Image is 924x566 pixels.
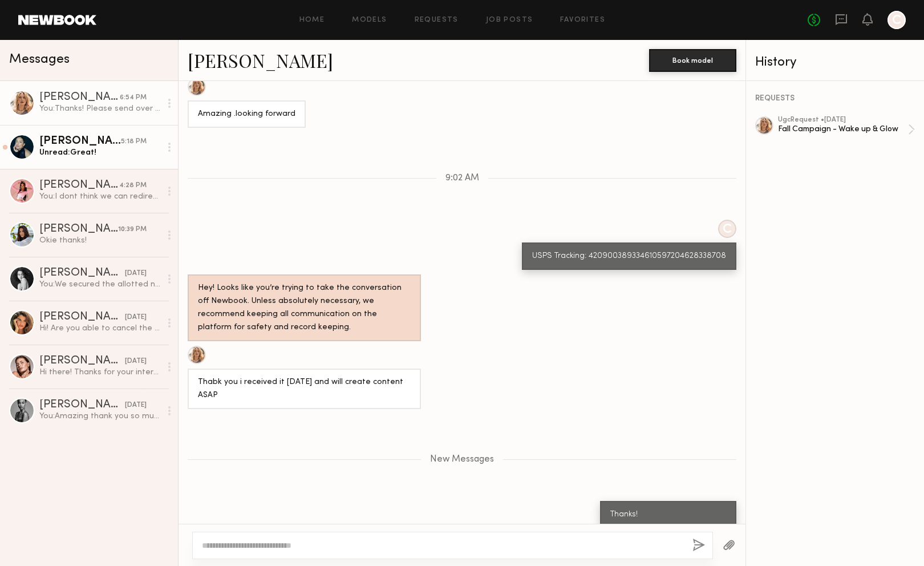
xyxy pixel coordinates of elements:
a: Models [352,17,387,24]
div: You: We secured the allotted number of partnerships. I will reach out if we need additional conte... [39,279,161,290]
a: Book model [649,55,736,64]
a: Favorites [560,17,605,24]
button: Book model [649,49,736,72]
div: Thabk you i received it [DATE] and will create content ASAP [198,376,411,402]
div: [PERSON_NAME] [39,399,125,411]
div: [PERSON_NAME] [39,355,125,367]
div: 6:54 PM [120,92,147,103]
a: Requests [415,17,459,24]
div: Thanks! Please send over for approval [610,508,726,535]
div: REQUESTS [755,95,915,103]
div: Hi! Are you able to cancel the job please? Just want to make sure you don’t send products my way.... [39,323,161,334]
div: History [755,56,915,69]
a: Job Posts [486,17,533,24]
div: Hey! Looks like you’re trying to take the conversation off Newbook. Unless absolutely necessary, ... [198,282,411,334]
div: You: I dont think we can redirect. How many weeks is that? [39,191,161,202]
a: Home [299,17,325,24]
div: Amazing .looking forward [198,108,295,121]
div: ugc Request • [DATE] [778,116,908,124]
div: [DATE] [125,400,147,411]
div: Hi there! Thanks for your interest :) Is there any flexibility in the budget? Typically for an ed... [39,367,161,378]
div: Unread: Great! [39,147,161,158]
div: 10:39 PM [118,224,147,235]
a: [PERSON_NAME] [188,48,333,72]
a: ugcRequest •[DATE]Fall Campaign - Wake up & Glow [778,116,915,143]
div: [DATE] [125,268,147,279]
div: Fall Campaign - Wake up & Glow [778,124,908,135]
span: New Messages [430,455,494,464]
div: 4:28 PM [119,180,147,191]
div: [PERSON_NAME] [39,180,119,191]
span: Messages [9,53,70,66]
div: You: Thanks! Please send over for approval [39,103,161,114]
div: [PERSON_NAME] [39,312,125,323]
div: Okie thanks! [39,235,161,246]
a: C [887,11,906,29]
span: 9:02 AM [445,173,479,183]
div: [DATE] [125,356,147,367]
div: [PERSON_NAME] [39,268,125,279]
div: You: Amazing thank you so much [PERSON_NAME] [39,411,161,422]
div: [DATE] [125,312,147,323]
div: [PERSON_NAME] [39,224,118,235]
div: [PERSON_NAME] [39,136,121,147]
div: [PERSON_NAME] [39,92,120,103]
div: USPS Tracking: 420900389334610597204628338708 [532,250,726,263]
div: 5:18 PM [121,136,147,147]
